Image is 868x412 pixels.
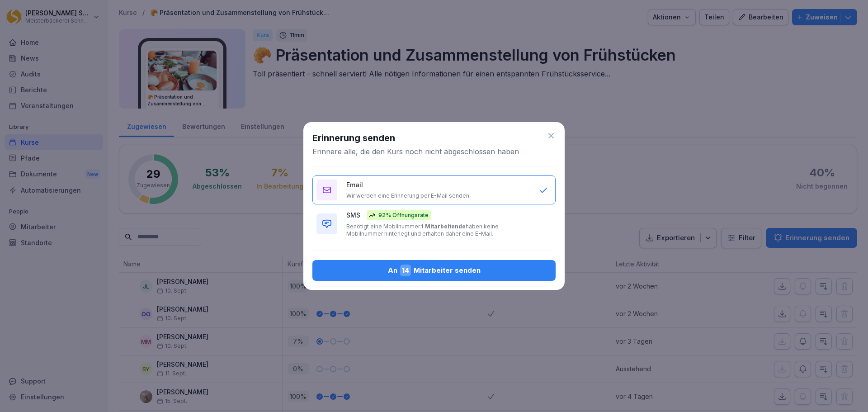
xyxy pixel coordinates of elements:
[312,147,519,156] p: Erinnere alle, die den Kurs noch nicht abgeschlossen haben
[378,211,429,219] p: 92% Öffnungsrate
[312,131,395,145] h1: Erinnerung senden
[320,265,548,276] div: An Mitarbeiter senden
[346,180,363,189] p: Email
[312,260,556,281] button: An14Mitarbeiter senden
[421,223,466,230] b: 1 Mitarbeitende
[346,223,530,237] p: Benötigt eine Mobilnummer. haben keine Mobilnummer hinterlegt und erhalten daher eine E-Mail.
[346,192,469,199] p: Wir werden eine Erinnerung per E-Mail senden
[346,210,360,220] p: SMS
[400,265,411,276] span: 14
